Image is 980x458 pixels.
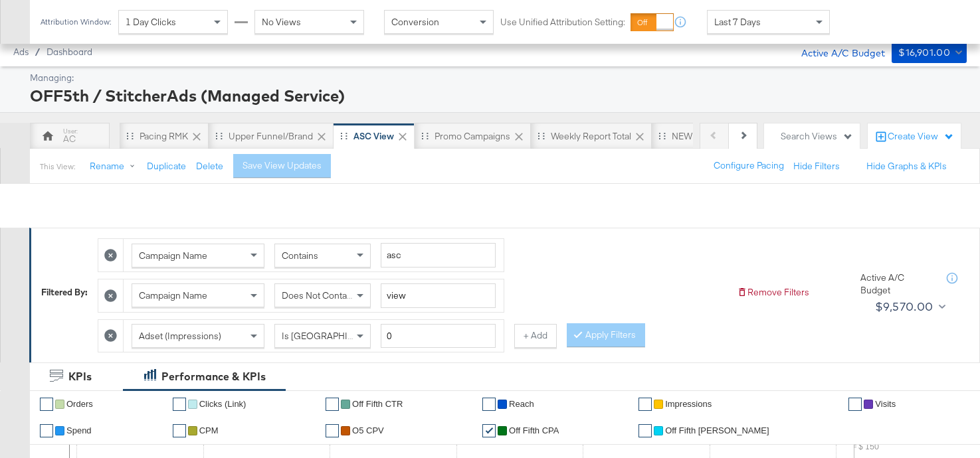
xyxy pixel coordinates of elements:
a: ✔ [848,398,862,411]
button: + Add [514,324,557,348]
button: Configure Pacing [704,154,793,178]
div: Drag to reorder tab [126,132,134,139]
div: Active A/C Budget [787,42,885,62]
span: Last 7 Days [714,16,761,28]
span: Spend [66,425,92,435]
span: off fifth CPA [509,425,559,435]
div: Create View [888,130,954,143]
div: Pacing RMK [140,130,188,143]
div: Upper Funnel/Brand [229,130,313,143]
div: Search Views [781,130,853,143]
span: Clicks (Link) [199,399,246,409]
span: Is [GEOGRAPHIC_DATA] [282,330,383,342]
button: Delete [196,160,223,173]
button: Hide Graphs & KPIs [866,160,947,173]
a: ✔ [173,424,186,437]
span: Campaign Name [139,250,207,262]
div: Managing: [30,72,963,84]
div: Performance & KPIs [161,369,266,384]
button: Hide Filters [793,160,840,173]
div: Drag to reorder tab [421,132,429,139]
div: Attribution Window: [40,17,112,27]
button: Remove Filters [737,286,809,299]
input: Enter a search term [381,243,496,267]
div: KPIs [68,369,92,384]
input: Enter a number [381,324,496,348]
a: ✔ [482,424,496,437]
input: Enter a search term [381,283,496,308]
div: OFF5th / StitcherAds (Managed Service) [30,84,963,107]
button: Rename [80,155,149,179]
div: Drag to reorder tab [538,132,545,139]
span: Adset (Impressions) [139,330,221,342]
div: Filtered By: [41,286,88,299]
div: Drag to reorder tab [340,132,347,139]
div: ASC View [353,130,394,143]
div: $16,901.00 [898,44,950,61]
a: ✔ [482,398,496,411]
button: $9,570.00 [870,296,948,317]
a: ✔ [40,424,53,437]
div: $9,570.00 [875,297,933,317]
span: Contains [282,250,318,262]
span: 1 Day Clicks [126,16,176,28]
div: This View: [40,161,75,172]
a: ✔ [40,398,53,411]
div: AC [63,133,76,145]
span: Conversion [391,16,439,28]
button: Duplicate [147,160,186,173]
div: Drag to reorder tab [658,132,666,139]
span: No Views [262,16,301,28]
a: ✔ [326,424,339,437]
span: Off Fifth [PERSON_NAME] [665,425,769,435]
span: O5 CPV [352,425,384,435]
span: Reach [509,399,534,409]
span: Visits [875,399,896,409]
span: CPM [199,425,219,435]
a: ✔ [326,398,339,411]
div: NEW Midday Check In [672,130,763,143]
div: Active A/C Budget [860,271,933,296]
label: Use Unified Attribution Setting: [500,16,625,29]
span: Campaign Name [139,289,207,301]
a: ✔ [638,424,652,437]
span: Impressions [665,399,712,409]
span: Orders [66,399,93,409]
span: Ads [13,46,29,57]
div: Weekly Report Total [551,130,631,143]
span: Off Fifth CTR [352,399,403,409]
a: ✔ [638,398,652,411]
a: Dashboard [47,46,92,57]
a: ✔ [173,398,186,411]
span: / [29,46,47,57]
button: $16,901.00 [892,42,967,63]
div: Drag to reorder tab [215,132,223,139]
span: Does Not Contain [282,289,354,301]
div: Promo Campaigns [435,130,510,143]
